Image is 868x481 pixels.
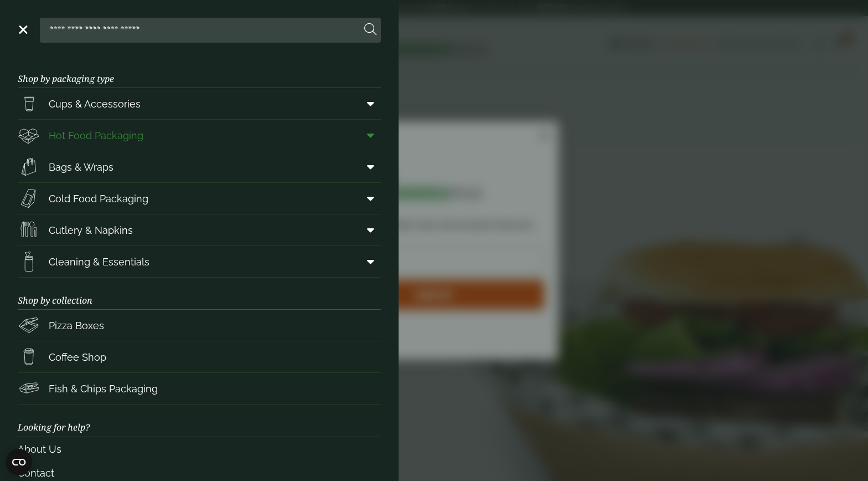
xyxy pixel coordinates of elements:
[18,214,381,245] a: Cutlery & Napkins
[49,318,104,333] span: Pizza Boxes
[49,191,148,206] span: Cold Food Packaging
[18,341,381,372] a: Coffee Shop
[18,151,381,182] a: Bags & Wraps
[18,250,40,273] img: open-wipe.svg
[18,156,40,178] img: Paper_carriers.svg
[49,96,141,111] span: Cups & Accessories
[18,346,40,368] img: HotDrink_paperCup.svg
[18,377,40,400] img: FishNchip_box.svg
[18,310,381,341] a: Pizza Boxes
[18,120,381,151] a: Hot Food Packaging
[18,278,381,310] h3: Shop by collection
[18,56,381,88] h3: Shop by packaging type
[18,437,381,461] a: About Us
[49,160,113,175] span: Bags & Wraps
[18,246,381,277] a: Cleaning & Essentials
[18,314,40,336] img: Pizza_boxes.svg
[18,124,40,146] img: Deli_box.svg
[49,254,149,269] span: Cleaning & Essentials
[18,88,381,119] a: Cups & Accessories
[6,449,32,475] button: Open CMP widget
[49,350,106,365] span: Coffee Shop
[18,219,40,241] img: Cutlery.svg
[18,187,40,209] img: Sandwich_box.svg
[49,223,133,238] span: Cutlery & Napkins
[18,93,40,115] img: PintNhalf_cup.svg
[18,373,381,404] a: Fish & Chips Packaging
[49,128,143,143] span: Hot Food Packaging
[18,405,381,437] h3: Looking for help?
[18,183,381,214] a: Cold Food Packaging
[49,381,158,396] span: Fish & Chips Packaging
